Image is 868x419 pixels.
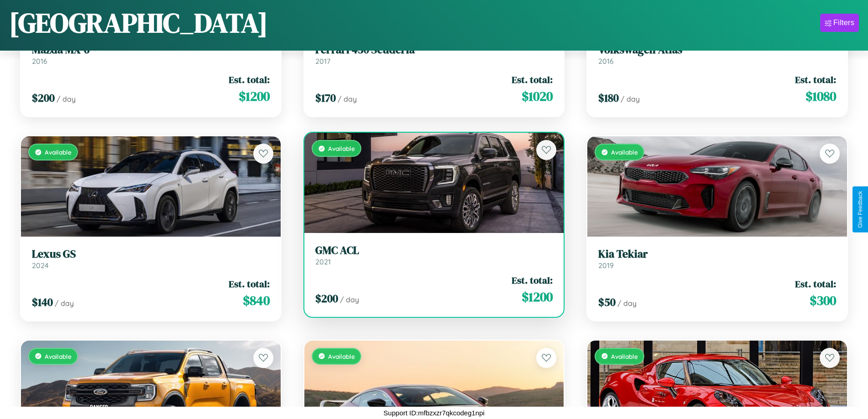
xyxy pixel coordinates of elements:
[598,248,836,270] a: Kia Tekiar2019
[598,261,614,270] span: 2019
[32,90,55,105] span: $ 200
[315,57,330,66] span: 2017
[315,244,553,266] a: GMC ACL2021
[340,295,359,304] span: / day
[512,274,553,287] span: Est. total:
[32,248,270,270] a: Lexus GS2024
[611,352,638,360] span: Available
[32,295,53,310] span: $ 140
[315,257,331,266] span: 2021
[857,191,863,228] div: Give Feedback
[598,248,836,261] h3: Kia Tekiar
[522,288,553,306] span: $ 1200
[598,57,614,66] span: 2016
[315,43,553,66] a: Ferrari 430 Scuderia2017
[229,73,270,86] span: Est. total:
[328,145,355,152] span: Available
[328,352,355,360] span: Available
[598,43,836,66] a: Volkswagen Atlas2016
[338,94,357,103] span: / day
[598,295,616,310] span: $ 50
[806,87,836,105] span: $ 1080
[795,277,836,290] span: Est. total:
[833,18,854,27] div: Filters
[522,87,553,105] span: $ 1020
[32,43,270,66] a: Mazda MX-62016
[810,291,836,310] span: $ 300
[315,90,336,105] span: $ 170
[315,291,338,306] span: $ 200
[384,407,485,419] p: Support ID: mfbzxzr7qkcodeg1npi
[512,73,553,86] span: Est. total:
[795,73,836,86] span: Est. total:
[820,14,859,32] button: Filters
[621,94,640,103] span: / day
[56,94,76,103] span: / day
[229,277,270,290] span: Est. total:
[9,4,268,41] h1: [GEOGRAPHIC_DATA]
[617,299,637,308] span: / day
[243,291,270,310] span: $ 840
[32,261,49,270] span: 2024
[315,244,553,257] h3: GMC ACL
[32,57,47,66] span: 2016
[55,299,74,308] span: / day
[239,87,270,105] span: $ 1200
[611,148,638,156] span: Available
[45,148,72,156] span: Available
[32,248,270,261] h3: Lexus GS
[45,352,72,360] span: Available
[598,90,619,105] span: $ 180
